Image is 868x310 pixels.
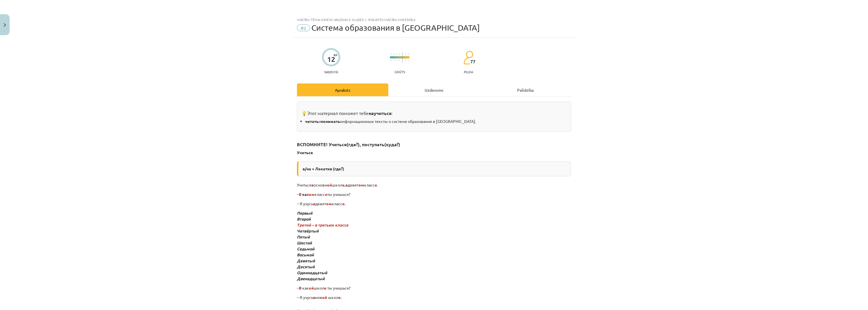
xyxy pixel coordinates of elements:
[480,83,571,96] div: Palīdzība
[358,182,364,187] b: ом
[326,201,332,206] b: ом
[313,295,315,300] b: в
[297,191,571,197] p: – класс ты учишься?
[395,70,405,74] p: Grūts
[399,60,400,61] img: icon-short-line-57e1e144782c952c97e751825c79c345078a6d821885a25fce030b3d8c18986b.svg
[375,182,377,187] b: е
[297,201,571,207] p: – Я учусь девят класс .
[309,285,314,290] b: ой
[297,24,310,31] span: #2
[342,182,345,187] b: е
[321,119,340,124] strong: понимать
[402,52,403,63] img: icon-long-line-d9ea69661e0d244f92f715978eff75569469978d946b2353a9bb055b3ed8787d.svg
[327,182,332,187] b: ой
[311,182,314,187] b: в
[297,228,319,233] i: Четвёртый
[408,53,408,55] img: icon-short-line-57e1e144782c952c97e751825c79c345078a6d821885a25fce030b3d8c18986b.svg
[311,23,480,32] span: Система образования в [GEOGRAPHIC_DATA]
[297,234,310,239] i: Пятый
[369,110,391,116] b: научиться
[299,192,301,197] b: В
[324,285,326,290] b: е
[375,182,378,187] span: .
[4,23,6,27] img: icon-close-lesson-0947bae3869378f0d4975bcd49f059093ad1ed9edebbc8119c70593378902aed.svg
[325,192,327,197] b: е
[463,51,473,65] img: students-c634bb4e5e11cddfef0936a35e636f08e4e9abd3cc4e673bd6f9a4125e45ecb1.svg
[297,276,325,281] i: Двенадцатый
[470,59,475,64] span: 77
[397,60,397,61] img: icon-short-line-57e1e144782c952c97e751825c79c345078a6d821885a25fce030b3d8c18986b.svg
[397,53,397,55] img: icon-short-line-57e1e144782c952c97e751825c79c345078a6d821885a25fce030b3d8c18986b.svg
[322,70,340,74] p: Saņemsi
[391,53,391,55] img: icon-short-line-57e1e144782c952c97e751825c79c345078a6d821885a25fce030b3d8c18986b.svg
[408,60,408,61] img: icon-short-line-57e1e144782c952c97e751825c79c345078a6d821885a25fce030b3d8c18986b.svg
[327,55,335,63] div: 12
[334,53,337,56] span: XP
[391,60,391,61] img: icon-short-line-57e1e144782c952c97e751825c79c345078a6d821885a25fce030b3d8c18986b.svg
[399,53,400,55] img: icon-short-line-57e1e144782c952c97e751825c79c345078a6d821885a25fce030b3d8c18986b.svg
[297,150,313,155] b: Учиться
[297,258,315,263] i: Девятый
[297,216,311,221] i: Второй
[297,240,312,245] i: Шестой
[322,295,327,300] b: ой
[302,192,307,197] span: ка
[394,60,394,61] img: icon-short-line-57e1e144782c952c97e751825c79c345078a6d821885a25fce030b3d8c18986b.svg
[301,106,567,117] h3: 💡Этот материал поможет тебе :
[297,246,315,251] i: Седьмой
[338,295,341,300] b: е
[297,222,311,227] i: Третий
[297,141,400,147] b: ВСПОМНИТЕ! Учиться(где?), поступать(куда?)
[297,264,315,269] i: Десятый
[342,201,345,206] b: е
[297,285,571,291] p: – как школ ты учишься?
[297,252,314,257] i: Восьмой
[405,53,406,55] img: icon-short-line-57e1e144782c952c97e751825c79c345078a6d821885a25fce030b3d8c18986b.svg
[394,53,394,55] img: icon-short-line-57e1e144782c952c97e751825c79c345078a6d821885a25fce030b3d8c18986b.svg
[313,201,315,206] b: в
[305,118,567,124] li: и информационные тексты о системе образования в [GEOGRAPHIC_DATA].
[297,182,571,188] p: Учиться основн школ , девят класс
[297,18,571,22] div: Mācību tēma: Krievu valodas 9. klases 1. ieskaites mācību materiāls
[305,119,318,124] strong: читать
[388,83,480,96] div: Uzdevums
[297,294,571,300] p: – Я учусь нов школ .
[309,192,315,197] b: ом
[299,285,301,290] b: В
[297,83,388,96] div: Apraksts
[297,270,327,275] i: Одиннадцатый
[345,182,348,187] b: в
[303,166,344,171] b: в/на + Локатив (где?)
[464,70,473,74] p: pilda
[405,60,406,61] img: icon-short-line-57e1e144782c952c97e751825c79c345078a6d821885a25fce030b3d8c18986b.svg
[312,222,348,227] i: – в третьем классе
[307,192,309,197] span: к
[297,210,313,215] i: Первый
